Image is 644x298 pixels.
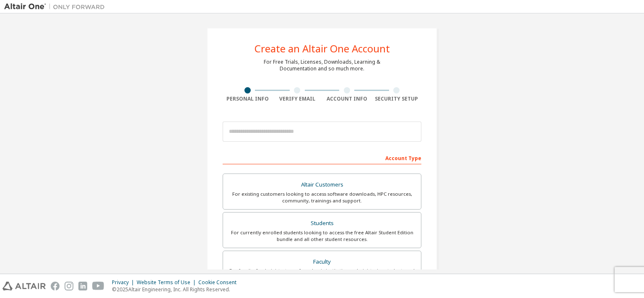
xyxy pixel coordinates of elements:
[322,96,372,102] div: Account Info
[228,218,416,229] div: Students
[92,282,104,290] img: youtube.svg
[3,282,46,290] img: altair_logo.svg
[228,179,416,191] div: Altair Customers
[372,96,422,102] div: Security Setup
[223,151,421,164] div: Account Type
[264,59,380,72] div: For Free Trials, Licenses, Downloads, Learning & Documentation and so much more.
[254,44,390,54] div: Create an Altair One Account
[65,282,73,290] img: instagram.svg
[112,279,137,286] div: Privacy
[228,267,416,281] div: For faculty & administrators of academic institutions administering students and accessing softwa...
[51,282,60,290] img: facebook.svg
[228,256,416,268] div: Faculty
[223,96,273,102] div: Personal Info
[137,279,198,286] div: Website Terms of Use
[198,279,241,286] div: Cookie Consent
[228,191,416,204] div: For existing customers looking to access software downloads, HPC resources, community, trainings ...
[78,282,87,290] img: linkedin.svg
[228,229,416,243] div: For currently enrolled students looking to access the free Altair Student Edition bundle and all ...
[273,96,322,102] div: Verify Email
[4,3,109,11] img: Altair One
[112,286,241,293] p: © 2025 Altair Engineering, Inc. All Rights Reserved.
